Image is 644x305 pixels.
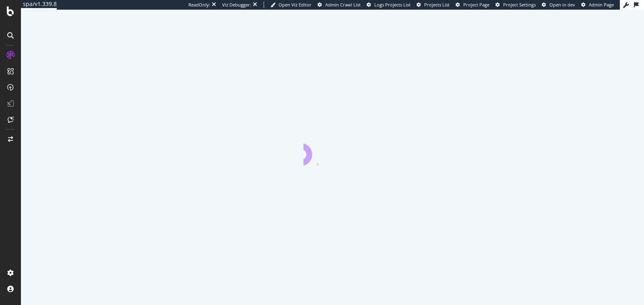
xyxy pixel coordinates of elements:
span: Logs Projects List [374,2,411,8]
span: Open Viz Editor [279,2,312,8]
a: Logs Projects List [367,2,411,8]
a: Projects List [417,2,450,8]
a: Project Page [456,2,489,8]
a: Project Settings [495,2,536,8]
a: Open Viz Editor [270,2,312,8]
span: Project Page [463,2,489,8]
span: Project Settings [503,2,536,8]
a: Admin Crawl List [318,2,361,8]
span: Admin Crawl List [325,2,361,8]
div: animation [303,136,361,165]
span: Open in dev [549,2,575,8]
span: Projects List [424,2,450,8]
a: Open in dev [542,2,575,8]
span: Admin Page [589,2,614,8]
div: Viz Debugger: [222,2,251,8]
div: ReadOnly: [188,2,210,8]
a: Admin Page [581,2,614,8]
